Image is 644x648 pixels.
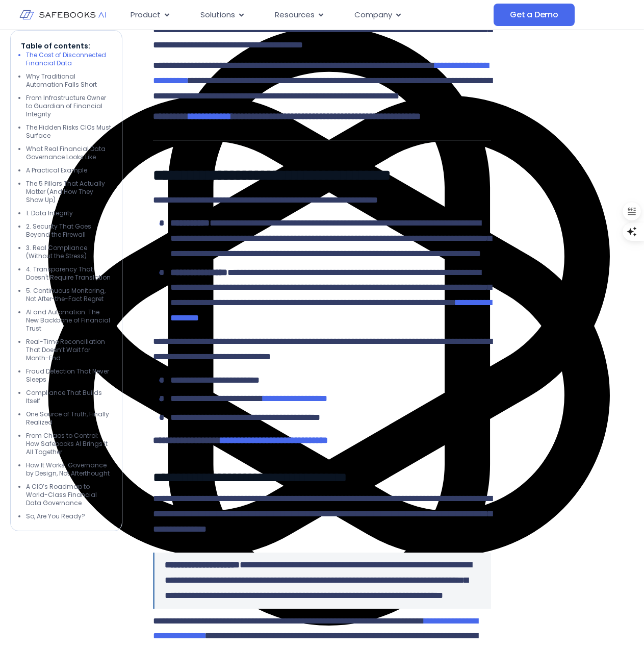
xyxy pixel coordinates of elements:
div: Menu Toggle [122,5,494,25]
nav: Menu [122,5,494,25]
li: Real-Time Reconciliation That Doesn’t Wait for Month-End [26,338,112,362]
li: The Hidden Risks CIOs Must Surface [26,123,112,140]
span: Solutions [200,9,235,21]
li: 1. Data Integrity [26,209,112,217]
li: A CIO’s Roadmap to World-Class Financial Data Governance [26,483,112,507]
li: What Real Financial Data Governance Looks Like [26,145,112,161]
span: Get a Demo [510,10,558,20]
li: How It Works: Governance by Design, Not Afterthought [26,461,112,478]
li: 5. Continuous Monitoring, Not After-the-Fact Regret [26,287,112,303]
span: Product [131,9,161,21]
li: Why Traditional Automation Falls Short [26,72,112,89]
a: Get a Demo [494,4,575,26]
li: 3. Real Compliance (Without the Stress) [26,244,112,260]
li: One Source of Truth, Finally Realized [26,410,112,427]
p: Table of contents: [21,41,112,51]
li: A Practical Example [26,166,112,175]
li: 4. Transparency That Doesn't Require Translation [26,265,112,282]
li: From Infrastructure Owner to Guardian of Financial Integrity [26,94,112,118]
li: Fraud Detection That Never Sleeps [26,367,112,384]
li: 2. Security That Goes Beyond the Firewall [26,222,112,239]
li: AI and Automation: The New Backbone of Financial Trust [26,308,112,333]
li: From Chaos to Control: How Safebooks AI Brings It All Together [26,432,112,456]
span: Resources [275,9,315,21]
li: The Cost of Disconnected Financial Data [26,51,112,67]
span: Company [354,9,392,21]
li: Compliance That Builds Itself [26,389,112,405]
li: The 5 Pillars That Actually Matter (And How They Show Up) [26,180,112,204]
li: So, Are You Ready? [26,512,112,520]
